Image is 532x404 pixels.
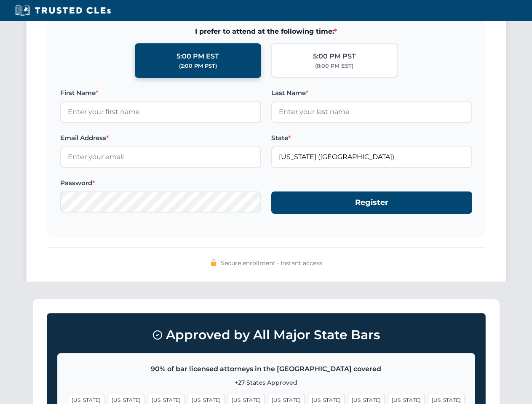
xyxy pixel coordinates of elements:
[313,51,356,62] div: 5:00 PM PST
[221,258,322,268] span: Secure enrollment • Instant access
[60,101,261,122] input: Enter your first name
[13,4,113,17] img: Trusted CLEs
[271,101,472,122] input: Enter your last name
[176,51,219,62] div: 5:00 PM EST
[271,88,472,98] label: Last Name
[57,324,475,346] h3: Approved by All Major State Bars
[60,26,472,37] span: I prefer to attend at the following time:
[271,146,472,167] input: Florida (FL)
[60,146,261,167] input: Enter your email
[315,62,353,70] div: (8:00 PM EST)
[68,378,465,387] p: +27 States Approved
[179,62,217,70] div: (2:00 PM PST)
[210,259,217,266] img: 🔒
[271,191,472,214] button: Register
[271,133,472,143] label: State
[60,133,261,143] label: Email Address
[60,88,261,98] label: First Name
[68,364,465,375] p: 90% of bar licensed attorneys in the [GEOGRAPHIC_DATA] covered
[60,178,261,188] label: Password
